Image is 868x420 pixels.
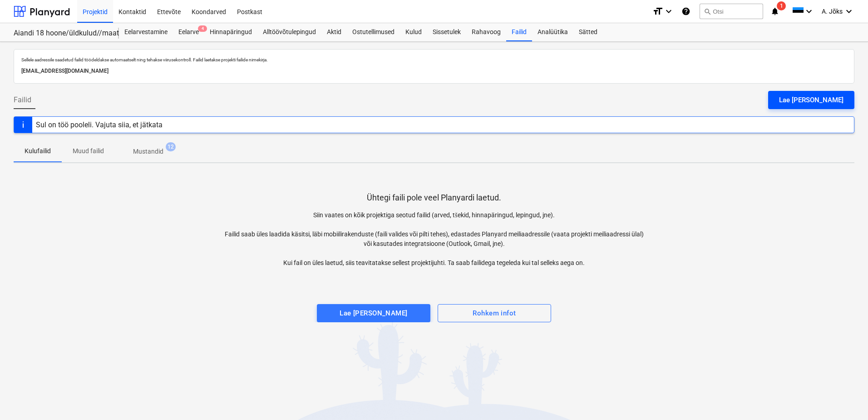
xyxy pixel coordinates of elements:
[770,6,779,17] i: notifications
[14,29,108,38] div: Aiandi 18 hoone/üldkulud//maatööd (2101944//2101951)
[14,95,31,105] span: Failid
[466,23,506,41] a: Rahavoog
[777,1,786,10] span: 1
[257,23,321,41] a: Alltöövõtulepingud
[823,376,868,420] iframe: Chat Widget
[73,146,104,156] p: Muud failid
[700,4,763,19] button: Otsi
[25,146,51,156] p: Kulufailid
[21,66,847,76] p: [EMAIL_ADDRESS][DOMAIN_NAME]
[340,307,407,319] div: Lae [PERSON_NAME]
[367,192,501,203] p: Ühtegi faili pole veel Planyardi laetud.
[173,23,204,41] div: Eelarve
[321,23,347,41] a: Aktid
[427,23,466,41] a: Sissetulek
[473,307,516,319] div: Rohkem infot
[36,120,163,129] div: Sul on töö pooleli. Vajuta siia, et jätkata
[779,94,843,106] div: Lae [PERSON_NAME]
[843,6,854,17] i: keyboard_arrow_down
[804,6,814,17] i: keyboard_arrow_down
[119,23,173,41] a: Eelarvestamine
[704,8,711,15] span: search
[663,6,674,17] i: keyboard_arrow_down
[224,210,644,268] p: Siin vaates on kõik projektiga seotud failid (arved, tšekid, hinnapäringud, lepingud, jne). Faili...
[768,91,854,109] button: Lae [PERSON_NAME]
[438,304,551,322] button: Rohkem infot
[822,8,843,15] span: A. Jõks
[204,23,257,41] a: Hinnapäringud
[681,6,690,17] i: Abikeskus
[317,304,430,322] button: Lae [PERSON_NAME]
[532,23,573,41] a: Analüütika
[506,23,532,41] a: Failid
[173,23,204,41] a: Eelarve4
[198,25,207,32] span: 4
[400,23,427,41] a: Kulud
[652,6,663,17] i: format_size
[573,23,603,41] a: Sätted
[166,142,176,151] span: 12
[21,57,847,63] p: Sellele aadressile saadetud failid töödeldakse automaatselt ning tehakse viirusekontroll. Failid ...
[347,23,400,41] a: Ostutellimused
[133,147,163,156] p: Mustandid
